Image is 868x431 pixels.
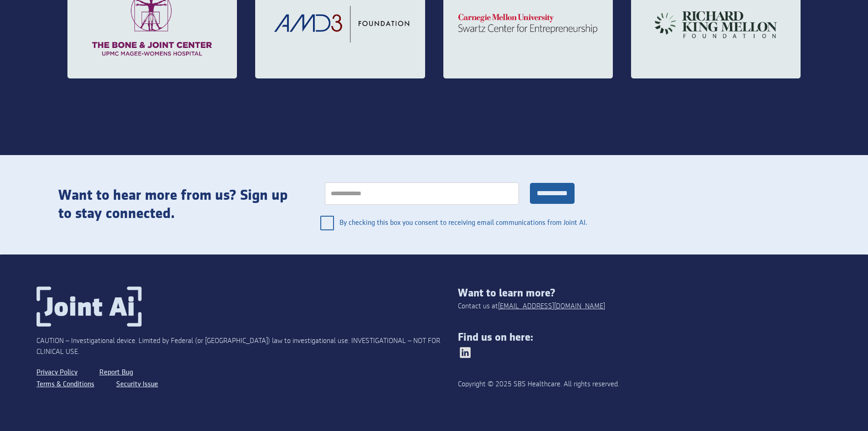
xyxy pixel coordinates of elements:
div: Want to hear more from us? Sign up to stay connected. [58,187,293,223]
a: Report Bug [99,367,133,379]
a: Security Issue [116,379,158,390]
div: Copyright © 2025 SBS Healthcare. All rights reserved. [458,379,832,390]
a: Privacy Policy [36,367,77,379]
a: [EMAIL_ADDRESS][DOMAIN_NAME] [498,301,605,312]
div: Want to learn more? [458,287,832,300]
div: Contact us at [458,301,605,312]
span: By checking this box you consent to receiving email communications from Joint AI. [339,212,588,234]
form: general interest [311,173,588,236]
a: Terms & Conditions [36,379,94,390]
div: Find us on here: [458,331,832,344]
div: CAUTION – Investigational device. Limited by Federal (or [GEOGRAPHIC_DATA]) law to investigationa... [36,336,458,358]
